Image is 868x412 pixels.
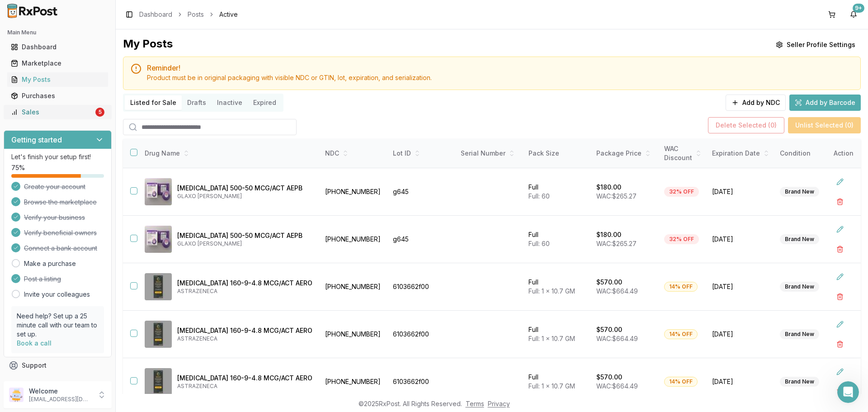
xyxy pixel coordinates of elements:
a: Privacy [488,400,510,407]
span: [DATE] [712,235,769,244]
p: $570.00 [596,325,622,334]
button: Edit [832,269,848,285]
span: Active [219,10,238,19]
div: My Posts [11,75,104,84]
button: Drafts [182,95,212,110]
a: Purchases [7,88,108,104]
button: Edit [832,174,848,190]
p: $180.00 [596,230,621,239]
span: [DATE] [712,330,769,339]
div: NDC [325,149,382,158]
img: Breztri Aerosphere 160-9-4.8 MCG/ACT AERO [145,273,172,300]
p: $180.00 [596,183,621,192]
div: Brand New [780,329,819,339]
p: [MEDICAL_DATA] 500-50 MCG/ACT AEPB [177,231,312,240]
button: Add by NDC [726,95,786,111]
div: 32% OFF [664,187,699,197]
td: Full [523,358,591,406]
a: Make a purchase [24,259,76,268]
td: [PHONE_NUMBER] [320,168,387,216]
p: [MEDICAL_DATA] 500-50 MCG/ACT AEPB [177,184,312,193]
button: Sales5 [4,105,112,119]
button: Marketplace [4,56,112,71]
div: Serial Number [461,149,518,158]
a: Dashboard [7,39,108,55]
span: [DATE] [712,187,769,196]
a: My Posts [7,71,108,88]
a: Dashboard [139,10,172,19]
th: Pack Size [523,139,591,168]
span: Browse the marketplace [24,198,97,207]
div: Expiration Date [712,149,769,158]
div: Drug Name [145,149,312,158]
a: Invite your colleagues [24,290,90,299]
span: Full: 60 [528,192,550,200]
p: Welcome [29,387,92,396]
div: Sales [11,108,94,117]
span: Verify your business [24,213,85,222]
span: Feedback [22,377,52,386]
button: Listed for Sale [125,95,182,110]
button: Edit [832,221,848,237]
button: Purchases [4,89,112,103]
td: [PHONE_NUMBER] [320,311,387,358]
td: Full [523,168,591,216]
button: Edit [832,364,848,380]
div: 32% OFF [664,234,699,244]
button: Delete [832,241,848,257]
div: Brand New [780,187,819,197]
button: My Posts [4,72,112,87]
h2: Main Menu [7,29,108,36]
span: Verify beneficial owners [24,228,97,237]
span: Full: 1 x 10.7 GM [528,382,575,390]
a: Book a call [17,339,52,347]
button: Support [4,357,112,374]
td: g645 [387,216,455,263]
span: Full: 1 x 10.7 GM [528,335,575,342]
h5: Reminder! [147,64,853,71]
button: Add by Barcode [789,95,861,111]
td: [PHONE_NUMBER] [320,216,387,263]
div: 14% OFF [664,282,698,292]
div: 5 [95,108,104,117]
td: 6103662f00 [387,311,455,358]
button: Inactive [212,95,248,110]
p: [MEDICAL_DATA] 160-9-4.8 MCG/ACT AERO [177,374,312,383]
div: 9+ [853,4,864,13]
div: Brand New [780,377,819,387]
a: Sales5 [7,104,108,120]
span: WAC: $664.49 [596,287,638,295]
button: Delete [832,336,848,352]
div: Purchases [11,91,104,100]
span: Create your account [24,182,85,191]
p: ASTRAZENECA [177,383,312,390]
div: Marketplace [11,59,104,68]
div: Lot ID [393,149,450,158]
div: 14% OFF [664,329,698,339]
img: Advair Diskus 500-50 MCG/ACT AEPB [145,226,172,253]
span: [DATE] [712,377,769,386]
p: $570.00 [596,373,622,382]
td: Full [523,263,591,311]
td: [PHONE_NUMBER] [320,263,387,311]
span: Full: 60 [528,240,550,247]
div: Brand New [780,234,819,244]
a: Marketplace [7,55,108,71]
td: 6103662f00 [387,358,455,406]
p: $570.00 [596,278,622,287]
span: Connect a bank account [24,244,97,253]
img: RxPost Logo [4,4,61,18]
div: Product must be in original packaging with visible NDC or GTIN, lot, expiration, and serialization. [147,73,853,82]
iframe: Intercom live chat [837,381,859,403]
span: Post a listing [24,275,61,284]
p: Need help? Set up a 25 minute call with our team to set up. [17,312,99,339]
p: [MEDICAL_DATA] 160-9-4.8 MCG/ACT AERO [177,326,312,335]
p: [EMAIL_ADDRESS][DOMAIN_NAME] [29,396,92,403]
p: GLAXO [PERSON_NAME] [177,240,312,247]
img: Breztri Aerosphere 160-9-4.8 MCG/ACT AERO [145,321,172,348]
p: ASTRAZENECA [177,335,312,342]
td: g645 [387,168,455,216]
span: [DATE] [712,282,769,291]
button: Delete [832,384,848,400]
h3: Getting started [11,134,62,145]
